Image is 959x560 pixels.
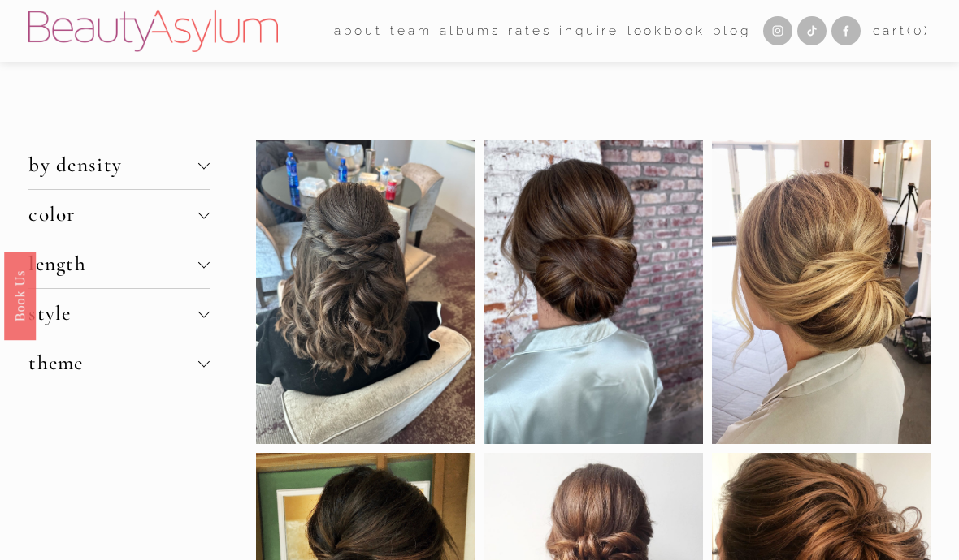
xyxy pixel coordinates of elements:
span: team [390,19,432,42]
a: 0 items in cart [873,19,930,42]
a: TikTok [797,16,827,45]
span: by density [28,153,197,177]
button: style [28,289,209,338]
span: color [28,202,197,226]
a: Book Us [4,252,36,340]
span: style [28,301,197,325]
button: theme [28,338,209,387]
button: by density [28,140,209,189]
a: Facebook [831,16,861,45]
span: about [334,19,382,42]
a: Lookbook [627,18,705,43]
button: color [28,190,209,239]
a: Instagram [763,16,792,45]
span: 0 [913,23,924,38]
a: albums [440,18,500,43]
a: folder dropdown [390,18,432,43]
span: theme [28,351,197,375]
span: ( ) [907,23,931,38]
a: folder dropdown [334,18,382,43]
span: length [28,252,197,276]
img: Beauty Asylum | Bridal Hair &amp; Makeup Charlotte &amp; Atlanta [28,10,278,52]
a: Inquire [559,18,619,43]
a: Rates [508,18,551,43]
button: length [28,239,209,288]
a: Blog [713,18,751,43]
